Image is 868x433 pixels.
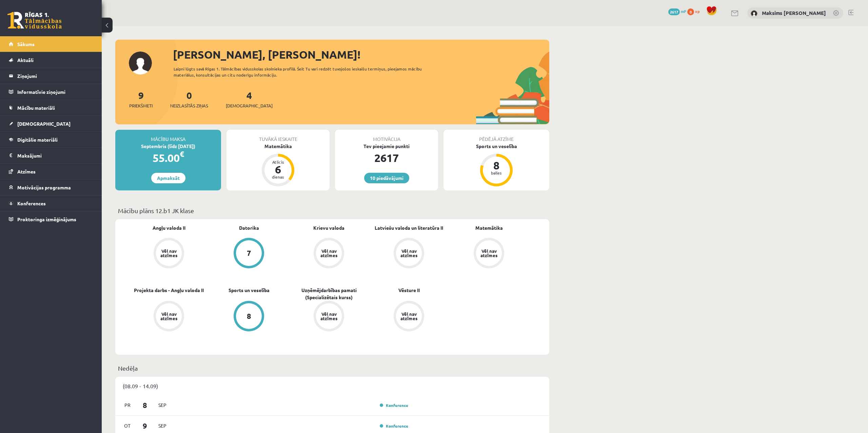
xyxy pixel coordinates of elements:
[7,12,62,29] a: Rīgas 1. Tālmācības vidusskola
[17,121,71,127] span: [DEMOGRAPHIC_DATA]
[170,89,208,109] a: 0Neizlasītās ziņas
[762,9,826,16] a: Maksims [PERSON_NAME]
[226,89,273,109] a: 4[DEMOGRAPHIC_DATA]
[268,164,288,175] div: 6
[335,130,438,143] div: Motivācija
[475,224,503,231] a: Matemātika
[17,105,55,111] span: Mācību materiāli
[289,301,369,333] a: Vēl nav atzīmes
[399,249,418,257] div: Vēl nav atzīmes
[751,10,757,17] img: Maksims Mihails Blizņuks
[681,8,686,14] span: mP
[443,143,549,150] div: Sports un veselība
[239,224,259,231] a: Datorika
[129,89,153,109] a: 9Priekšmeti
[173,46,549,63] div: [PERSON_NAME], [PERSON_NAME]!
[115,150,221,166] div: 55.00
[155,400,170,410] span: Sep
[398,287,420,294] a: Vēsture II
[180,149,184,159] span: €
[118,364,547,373] p: Nedēļa
[9,36,93,52] a: Sākums
[380,423,408,429] a: Konference
[486,160,507,171] div: 8
[129,238,209,270] a: Vēl nav atzīmes
[335,143,438,150] div: Tev pieejamie punkti
[375,224,443,231] a: Latviešu valoda un literatūra II
[687,8,703,14] a: 0 xp
[17,68,93,84] legend: Ziņojumi
[115,130,221,143] div: Mācību maksa
[443,143,549,187] a: Sports un veselība 8 balles
[115,143,221,150] div: Septembris (līdz [DATE])
[17,148,93,163] legend: Maksājumi
[226,102,273,109] span: [DEMOGRAPHIC_DATA]
[17,184,71,190] span: Motivācijas programma
[118,206,547,215] p: Mācību plāns 12.b1 JK klase
[9,180,93,195] a: Motivācijas programma
[364,173,409,183] a: 10 piedāvājumi
[17,168,36,174] span: Atzīmes
[17,200,46,206] span: Konferences
[155,420,170,431] span: Sep
[170,102,208,109] span: Neizlasītās ziņas
[399,312,418,321] div: Vēl nav atzīmes
[443,130,549,143] div: Pēdējā atzīme
[209,238,289,270] a: 7
[695,8,699,14] span: xp
[17,41,35,47] span: Sākums
[135,420,156,431] span: 9
[9,132,93,147] a: Digitālie materiāli
[380,403,408,408] a: Konference
[120,400,135,410] span: Pr
[151,173,185,183] a: Apmaksāt
[9,84,93,100] a: Informatīvie ziņojumi
[247,312,251,320] div: 8
[289,238,369,270] a: Vēl nav atzīmes
[226,143,330,187] a: Matemātika Atlicis 6 dienas
[289,287,369,301] a: Uzņēmējdarbības pamati (Specializētais kurss)
[369,301,449,333] a: Vēl nav atzīmes
[120,420,135,431] span: Ot
[486,171,507,175] div: balles
[153,224,185,231] a: Angļu valoda II
[369,238,449,270] a: Vēl nav atzīmes
[229,287,270,294] a: Sports un veselība
[226,143,330,150] div: Matemātika
[17,216,76,222] span: Proktoringa izmēģinājums
[226,130,330,143] div: Tuvākā ieskaite
[115,377,549,395] div: (08.09 - 14.09)
[209,301,289,333] a: 8
[668,8,686,14] a: 2617 mP
[687,8,694,15] span: 0
[9,116,93,131] a: [DEMOGRAPHIC_DATA]
[129,301,209,333] a: Vēl nav atzīmes
[247,249,251,257] div: 7
[268,160,288,164] div: Atlicis
[135,399,156,411] span: 8
[319,312,338,321] div: Vēl nav atzīmes
[9,68,93,84] a: Ziņojumi
[159,312,178,321] div: Vēl nav atzīmes
[9,211,93,227] a: Proktoringa izmēģinājums
[17,84,93,100] legend: Informatīvie ziņojumi
[449,238,529,270] a: Vēl nav atzīmes
[668,8,680,15] span: 2617
[313,224,344,231] a: Krievu valoda
[9,195,93,211] a: Konferences
[17,137,58,143] span: Digitālie materiāli
[9,100,93,116] a: Mācību materiāli
[268,175,288,179] div: dienas
[319,249,338,257] div: Vēl nav atzīmes
[134,287,204,294] a: Projekta darbs - Angļu valoda II
[9,148,93,163] a: Maksājumi
[9,164,93,179] a: Atzīmes
[129,102,153,109] span: Priekšmeti
[9,52,93,68] a: Aktuāli
[174,66,434,78] div: Laipni lūgts savā Rīgas 1. Tālmācības vidusskolas skolnieka profilā. Šeit Tu vari redzēt tuvojošo...
[17,57,34,63] span: Aktuāli
[335,150,438,166] div: 2617
[159,249,178,257] div: Vēl nav atzīmes
[479,249,498,257] div: Vēl nav atzīmes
